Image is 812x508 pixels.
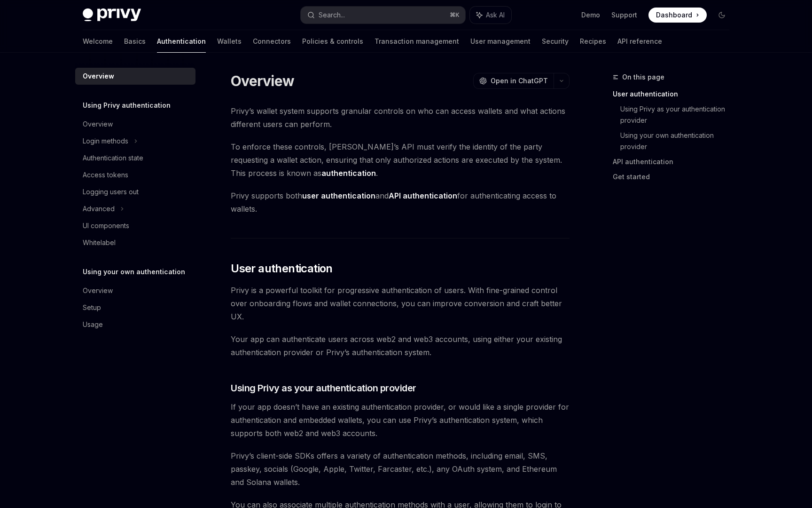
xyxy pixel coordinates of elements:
[656,10,692,20] span: Dashboard
[75,299,195,316] a: Setup
[302,30,363,53] a: Policies & controls
[75,234,195,251] a: Whitelabel
[491,76,548,86] span: Open in ChatGPT
[231,104,570,131] span: Privy’s wallet system supports granular controls on who can access wallets and what actions diffe...
[83,169,128,181] div: Access tokens
[83,203,115,214] div: Advanced
[542,30,569,53] a: Security
[83,237,116,248] div: Whitelabel
[75,116,195,133] a: Overview
[83,8,141,22] img: dark logo
[75,68,195,85] a: Overview
[321,168,376,178] strong: authentication
[389,191,457,200] strong: API authentication
[231,449,570,489] span: Privy’s client-side SDKs offers a variety of authentication methods, including email, SMS, passke...
[617,30,662,53] a: API reference
[620,102,737,128] a: Using Privy as your authentication provider
[75,282,195,299] a: Overview
[470,7,511,24] button: Ask AI
[231,189,570,215] span: Privy supports both and for authenticating access to wallets.
[75,150,195,167] a: Authentication state
[83,319,103,330] div: Usage
[580,30,606,53] a: Recipes
[714,8,729,23] button: Toggle dark mode
[83,100,171,111] h5: Using Privy authentication
[231,284,570,323] span: Privy is a powerful toolkit for progressive authentication of users. With fine-grained control ov...
[648,8,707,23] a: Dashboard
[231,261,333,276] span: User authentication
[231,333,570,359] span: Your app can authenticate users across web2 and web3 accounts, using either your existing authent...
[83,220,129,231] div: UI components
[613,154,737,169] a: API authentication
[375,30,459,53] a: Transaction management
[231,400,570,440] span: If your app doesn’t have an existing authentication provider, or would like a single provider for...
[217,30,242,53] a: Wallets
[157,30,206,53] a: Authentication
[75,316,195,333] a: Usage
[473,73,554,89] button: Open in ChatGPT
[83,302,101,313] div: Setup
[83,152,143,164] div: Authentication state
[75,167,195,183] a: Access tokens
[613,169,737,184] a: Get started
[486,10,505,20] span: Ask AI
[75,217,195,234] a: UI components
[620,128,737,154] a: Using your own authentication provider
[75,183,195,200] a: Logging users out
[581,10,600,20] a: Demo
[83,186,139,198] div: Logging users out
[319,9,345,21] div: Search...
[83,71,114,82] div: Overview
[83,266,185,278] h5: Using your own authentication
[613,87,737,102] a: User authentication
[611,10,637,20] a: Support
[83,119,113,130] div: Overview
[470,30,531,53] a: User management
[302,191,375,200] strong: user authentication
[124,30,146,53] a: Basics
[231,72,294,89] h1: Overview
[253,30,291,53] a: Connectors
[83,30,113,53] a: Welcome
[231,140,570,180] span: To enforce these controls, [PERSON_NAME]’s API must verify the identity of the party requesting a...
[231,381,416,395] span: Using Privy as your authentication provider
[450,11,460,19] span: ⌘ K
[83,135,128,147] div: Login methods
[83,285,113,296] div: Overview
[301,7,465,24] button: Search...⌘K
[622,71,664,83] span: On this page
